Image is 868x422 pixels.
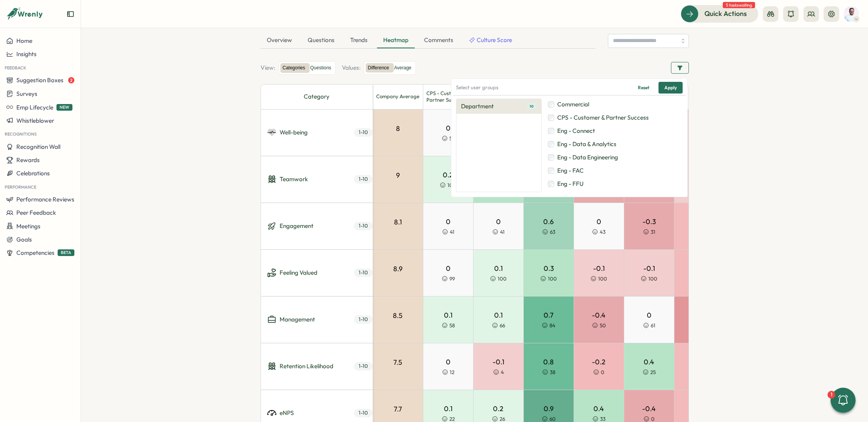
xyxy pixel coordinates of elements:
div: -0.1 [593,263,605,274]
div: 0.1 [444,310,452,320]
span: 1 - 10 [354,175,373,184]
span: Eng - Data & Analytics [557,140,616,148]
div: 0.2 [443,170,453,180]
span: BETA [58,249,74,256]
label: Average [392,63,414,73]
div: 0 [597,217,601,227]
span: Engagement [261,203,354,249]
span: Suggestion Boxes [16,76,63,84]
div: -0.1 [493,357,504,367]
div: 0.7 [544,310,553,320]
div: -0.4 [592,310,606,320]
div: -0.1 [643,263,655,274]
div: 7.7 [394,404,402,414]
input: CPS - Customer & Partner Success [548,115,554,121]
div: 0.3 [544,263,554,274]
span: 2 [68,77,74,83]
span: View: [261,64,275,72]
span: 66 [500,322,505,329]
span: 38 [550,369,555,376]
div: 7.5 [393,357,402,367]
div: 0 [446,263,451,274]
div: 0.6 [543,217,554,227]
span: 0 [601,369,604,376]
span: 10 [530,104,533,109]
span: Eng - FFU [557,180,584,188]
span: 31 [651,229,655,236]
div: 0.1 [494,263,503,274]
input: Eng - Data & Analytics [548,141,554,147]
span: Culture Score [477,36,512,44]
span: 1 - 10 [354,362,373,371]
div: Heatmap [377,33,415,48]
button: Reset [632,82,655,94]
span: 12 [450,369,454,376]
span: Emp Lifecycle [16,104,53,111]
span: Eng - Data Engineering [557,153,618,162]
span: 1 - 10 [354,128,373,137]
div: 0.1 [444,404,452,414]
span: Commercial [557,100,589,109]
span: Goals [16,236,32,243]
p: Company Average [376,93,419,100]
div: 0.9 [544,404,554,414]
span: Whistleblower [16,117,54,124]
a: Culture Score [463,33,518,48]
span: 1 - 10 [354,222,373,230]
img: Johannes Keller [844,7,859,21]
span: 1 - 10 [354,409,373,417]
span: CPS - Customer & Partner Success [557,113,649,122]
p: Category [304,92,329,101]
span: Competencies [16,249,55,256]
div: 8.5 [393,311,403,321]
span: Retention Likelihood [261,343,354,390]
span: Eng - FAC [557,166,584,175]
div: 9 [396,170,400,180]
button: Expand sidebar [67,10,74,18]
input: Commercial [548,101,554,108]
span: 63 [550,229,555,236]
span: Reset [638,82,650,93]
span: Values: [342,64,361,72]
span: 100 [447,182,456,189]
span: 100 [498,275,507,283]
span: 100 [648,275,657,283]
button: Apply [658,82,683,94]
div: 0 [647,310,651,320]
span: Select user groups [456,84,498,91]
span: Performance Reviews [16,196,74,203]
input: Eng - Data Engineering [548,154,554,161]
div: 0 [496,217,501,227]
label: Categories [280,63,308,73]
span: 41 [500,229,505,236]
label: Difference [366,63,391,73]
label: Questions [308,63,334,73]
input: Eng - FAC [548,168,554,174]
span: 1 - 10 [354,315,373,324]
div: 0.4 [593,404,604,414]
div: Questions [301,33,341,48]
span: Peer Feedback [16,209,56,216]
span: Eng - Connect [557,127,595,135]
div: 0.2 [493,404,504,414]
span: Rewards [16,156,40,164]
span: Surveys [16,90,37,97]
div: Overview [261,33,298,48]
span: Teamwork [261,156,354,203]
button: Quick Actions [681,5,758,22]
span: Quick Actions [704,9,747,19]
span: Management [261,297,354,343]
span: 1 - 10 [354,268,373,277]
span: 100 [548,275,557,283]
span: 43 [600,229,606,236]
button: 1 [831,388,856,413]
span: Home [16,37,32,44]
span: 25 [650,369,656,376]
input: Eng - Connect [548,128,554,134]
span: 100 [598,275,607,283]
span: Recognition Wall [16,143,60,150]
div: 0 [446,217,451,227]
span: Celebrations [16,170,50,177]
span: Insights [16,50,37,58]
